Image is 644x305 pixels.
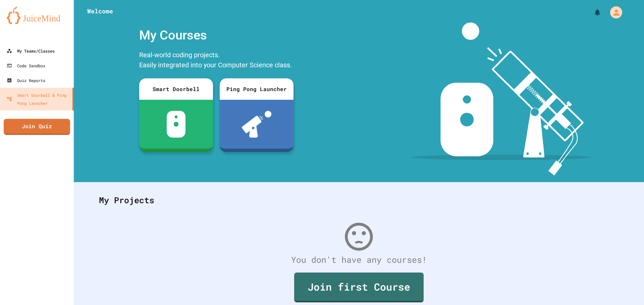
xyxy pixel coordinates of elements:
[412,22,591,175] img: banner-image-my-projects.png
[7,7,67,24] img: logo-orange.svg
[220,78,293,100] div: Ping Pong Launcher
[139,78,213,100] div: Smart Doorbell
[167,111,186,138] img: sdb-white.svg
[136,48,297,73] div: Real-world coding projects. Easily integrated into your Computer Science class.
[294,273,424,302] a: Join first Course
[603,5,624,20] div: My Account
[7,47,55,55] div: My Teams/Classes
[7,62,45,70] div: Code Sandbox
[136,22,297,48] div: My Courses
[92,187,626,213] div: My Projects
[7,91,70,107] div: Smart Doorbell & Ping Pong Launcher
[92,253,626,266] div: You don't have any courses!
[581,7,603,18] div: My Notifications
[242,111,272,138] img: ppl-with-ball.png
[4,119,70,135] a: Join Quiz
[7,76,45,84] div: Quiz Reports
